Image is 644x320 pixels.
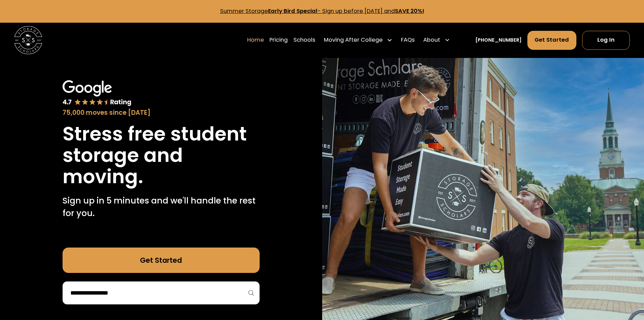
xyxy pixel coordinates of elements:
[14,26,42,54] img: Storage Scholars main logo
[63,80,132,107] img: Google 4.7 star rating
[527,31,577,50] a: Get Started
[395,7,424,15] strong: SAVE 20%!
[293,30,315,50] a: Schools
[421,30,453,50] div: About
[475,37,522,44] a: [PHONE_NUMBER]
[63,108,260,118] div: 75,000 moves since [DATE]
[423,36,440,44] div: About
[401,30,415,50] a: FAQs
[63,248,260,273] a: Get Started
[582,31,630,50] a: Log In
[63,123,260,187] h1: Stress free student storage and moving.
[63,194,260,220] p: Sign up in 5 minutes and we'll handle the rest for you.
[220,7,424,15] a: Summer StorageEarly Bird Special- Sign up before [DATE] andSAVE 20%!
[324,36,383,44] div: Moving After College
[268,7,317,15] strong: Early Bird Special
[247,30,264,50] a: Home
[269,30,288,50] a: Pricing
[321,30,396,50] div: Moving After College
